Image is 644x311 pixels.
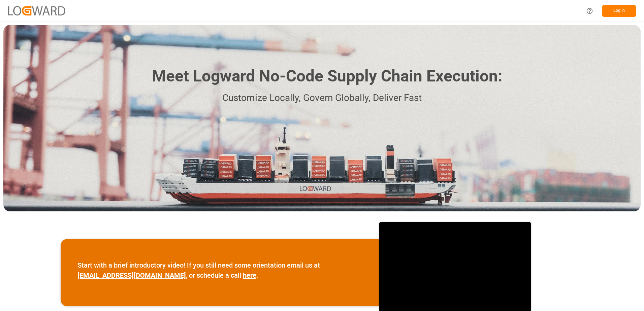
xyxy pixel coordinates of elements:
p: Customize Locally, Govern Globally, Deliver Fast [142,91,502,106]
a: here [243,271,256,279]
p: Start with a brief introductory video! If you still need some orientation email us at , or schedu... [77,260,362,280]
button: Help Center [582,3,597,19]
h1: Meet Logward No-Code Supply Chain Execution: [152,64,502,88]
button: Log In [602,5,636,17]
a: [EMAIL_ADDRESS][DOMAIN_NAME] [77,271,186,279]
img: Logward_new_orange.png [8,6,65,15]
